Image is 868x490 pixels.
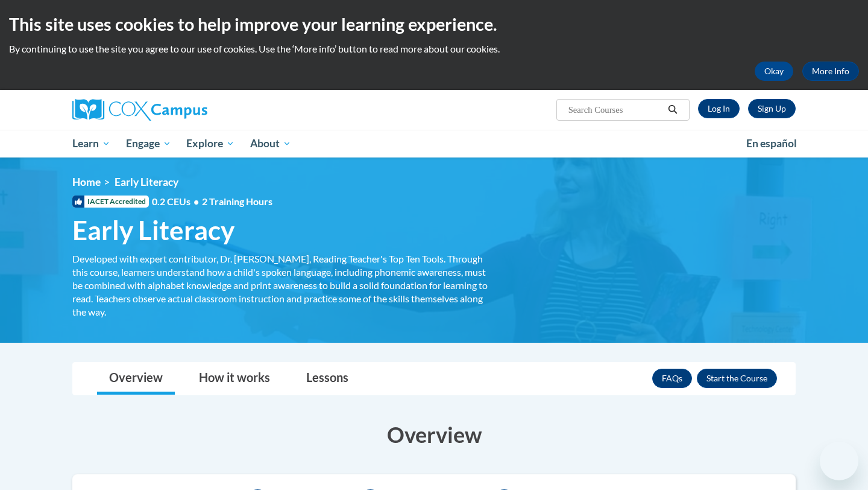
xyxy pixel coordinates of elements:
img: Cox Campus [72,99,207,121]
h2: This site uses cookies to help improve your learning experience. [9,12,859,36]
a: Cox Campus [72,99,301,121]
button: Okay [755,62,793,81]
span: Learn [72,136,110,151]
div: Developed with expert contributor, Dr. [PERSON_NAME], Reading Teacher's Top Ten Tools. Through th... [72,252,488,319]
a: About [242,130,299,157]
iframe: Button to launch messaging window [820,442,858,480]
input: Search Courses [567,103,664,117]
span: IACET Accredited [72,196,149,208]
p: By continuing to use the site you agree to our use of cookies. Use the ‘More info’ button to read... [9,42,859,56]
span: About [250,136,291,151]
a: Engage [118,130,179,157]
span: 2 Training Hours [202,196,272,207]
a: Home [72,176,101,188]
h3: Overview [72,419,796,450]
a: Explore [178,130,242,157]
span: Explore [186,136,234,151]
a: Learn [64,130,118,157]
span: 0.2 CEUs [152,195,272,208]
a: More Info [802,62,859,81]
button: Enroll [697,369,777,388]
a: Overview [97,363,175,395]
span: Early Literacy [72,214,234,246]
span: • [193,196,199,207]
span: En español [746,137,797,150]
a: Register [748,99,796,118]
span: Early Literacy [115,176,178,188]
a: How it works [187,363,282,395]
a: Lessons [294,363,360,395]
span: Engage [126,136,171,151]
a: Log In [698,99,740,118]
a: En español [738,131,805,156]
a: FAQs [652,369,692,388]
div: Main menu [54,130,814,157]
button: Search [664,103,682,117]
